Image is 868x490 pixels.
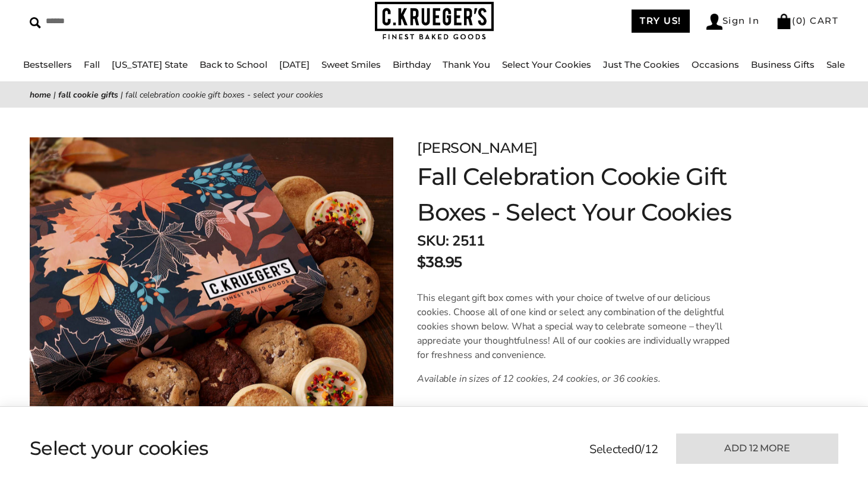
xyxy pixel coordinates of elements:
[502,59,591,70] a: Select Your Cookies
[121,89,123,100] span: |
[30,89,51,100] a: Home
[375,2,494,40] img: C.KRUEGER'S
[796,15,803,26] span: 0
[10,445,123,480] iframe: Sign Up via Text for Offers
[30,17,41,29] img: Search
[30,12,220,30] input: Search
[279,59,310,70] a: [DATE]
[645,441,658,457] span: 12
[706,14,760,30] a: Sign In
[112,59,188,70] a: [US_STATE] State
[23,59,72,70] a: Bestsellers
[443,59,490,70] a: Thank You
[84,59,100,70] a: Fall
[53,89,56,100] span: |
[417,231,449,250] strong: SKU:
[692,59,739,70] a: Occasions
[706,14,722,30] img: Account
[676,434,838,464] button: Add 12 more
[58,89,118,100] a: Fall Cookie Gifts
[635,441,642,457] span: 0
[321,59,381,70] a: Sweet Smiles
[417,252,462,273] p: $38.95
[200,59,267,70] a: Back to School
[632,10,690,33] a: TRY US!
[826,59,845,70] a: Sale
[30,88,838,102] nav: breadcrumbs
[751,59,815,70] a: Business Gifts
[603,59,680,70] a: Just The Cookies
[417,372,660,385] em: Available in sizes of 12 cookies, 24 cookies, or 36 cookies.
[417,291,742,362] p: This elegant gift box comes with your choice of twelve of our delicious cookies. Choose all of on...
[452,231,484,250] span: 2511
[393,59,431,70] a: Birthday
[417,137,799,159] p: [PERSON_NAME]
[417,159,799,230] h1: Fall Celebration Cookie Gift Boxes - Select Your Cookies
[589,441,658,458] p: Selected /
[125,89,323,100] span: Fall Celebration Cookie Gift Boxes - Select Your Cookies
[776,14,792,29] img: Bag
[776,15,838,26] a: (0) CART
